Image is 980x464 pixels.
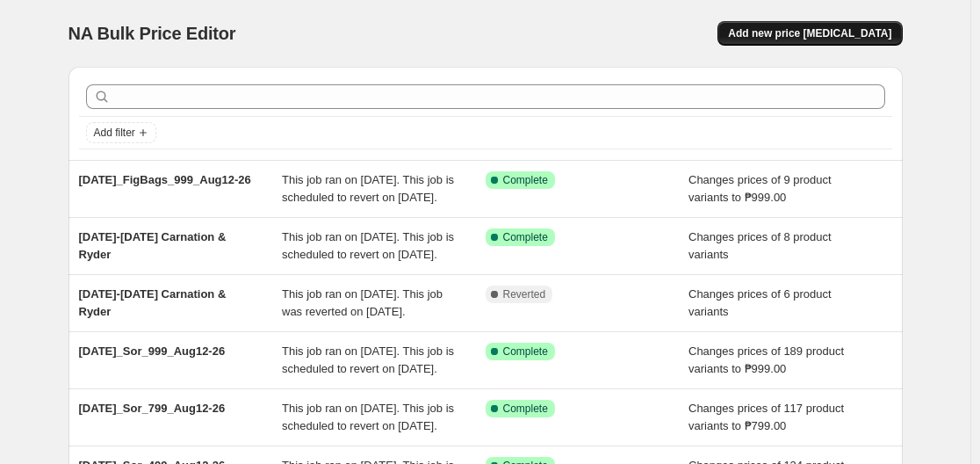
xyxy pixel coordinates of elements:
span: Changes prices of 8 product variants [688,230,832,261]
span: Add new price [MEDICAL_DATA] [728,26,891,40]
button: Add new price [MEDICAL_DATA] [717,21,902,46]
span: [DATE]_FigBags_999_Aug12-26 [79,173,251,186]
span: [DATE]-[DATE] Carnation & Ryder [79,287,227,318]
span: NA Bulk Price Editor [68,24,236,43]
span: [DATE]_Sor_799_Aug12-26 [79,402,226,415]
span: [DATE]_Sor_999_Aug12-26 [79,344,226,358]
span: This job ran on [DATE]. This job is scheduled to revert on [DATE]. [282,230,454,261]
span: This job ran on [DATE]. This job was reverted on [DATE]. [282,287,443,318]
span: Complete [503,402,548,416]
span: This job ran on [DATE]. This job is scheduled to revert on [DATE]. [282,344,454,375]
span: This job ran on [DATE]. This job is scheduled to revert on [DATE]. [282,402,454,432]
span: Add filter [94,126,135,140]
span: [DATE]-[DATE] Carnation & Ryder [79,230,227,261]
button: Add filter [86,122,156,143]
span: Complete [503,344,548,359]
span: Changes prices of 189 product variants to ₱999.00 [688,344,844,375]
span: Complete [503,173,548,187]
span: Reverted [503,287,546,301]
span: Changes prices of 117 product variants to ₱799.00 [688,402,844,432]
span: Changes prices of 6 product variants [688,287,832,318]
span: This job ran on [DATE]. This job is scheduled to revert on [DATE]. [282,173,454,204]
span: Changes prices of 9 product variants to ₱999.00 [688,173,832,204]
span: Complete [503,230,548,244]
